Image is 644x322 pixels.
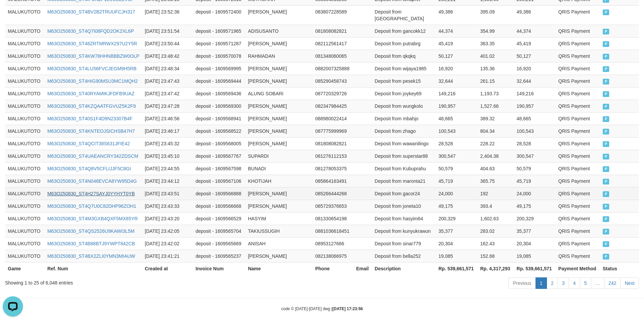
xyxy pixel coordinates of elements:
td: deposit - 1609565237 [193,250,245,262]
td: 45,719 [514,175,556,187]
td: deposit - 1609569300 [193,100,245,112]
a: 5 [580,277,591,289]
span: PAID [603,54,610,59]
td: 190,957 [436,100,478,112]
td: QRIS Payment [556,175,600,187]
td: deposit - 1609568522 [193,125,245,137]
th: Rp. 539,661,571 [514,262,556,275]
span: PAID [603,9,610,15]
td: 804.34 [478,125,514,137]
td: 149,216 [436,87,478,100]
td: 200,329 [436,212,478,225]
td: deposit - 1609570078 [193,50,245,62]
span: PAID [603,141,610,147]
td: Deposit from bella252 [372,250,436,262]
td: deposit - 1609567598 [193,162,245,175]
td: [PERSON_NAME] [245,112,312,125]
td: QRIS Payment [556,87,600,100]
td: 135.36 [478,62,514,75]
td: 35,377 [436,225,478,237]
td: 085729376653 [312,200,353,212]
td: [DATE] 23:46:17 [142,125,193,137]
td: [PERSON_NAME] [245,187,312,200]
a: Next [620,277,639,289]
td: deposit - 1609565704 [193,225,245,237]
a: M63O250830_ST4Q8V5CFLIJJF5C8GI [47,166,131,171]
td: 45,419 [514,37,556,50]
a: M63O250830_ST48ZRTMRWX297U2Y5R [47,41,137,46]
td: 32,644 [514,75,556,87]
a: M63O250830_ST4UAEANCRY342ZDSCM [47,153,138,159]
td: [DATE] 23:43:51 [142,187,193,200]
td: QRIS Payment [556,250,600,262]
td: 20,304 [436,237,478,250]
td: QRIS Payment [556,125,600,137]
td: [PERSON_NAME] [245,62,312,75]
td: [PERSON_NAME] [245,37,312,50]
td: [DATE] 23:51:54 [142,25,193,37]
td: 200,329 [514,212,556,225]
a: Previous [508,277,535,289]
td: Deposit from gancokk12 [372,25,436,37]
span: PAID [603,154,610,159]
span: PAID [603,66,610,72]
td: QRIS Payment [556,162,600,175]
td: QRIS Payment [556,150,600,162]
td: [DATE] 23:42:02 [142,237,193,250]
td: MALUKUTOTO [5,100,45,112]
td: 1,527.66 [478,100,514,112]
td: [PERSON_NAME] [245,75,312,87]
th: Invoice Num [193,262,245,275]
td: QRIS Payment [556,225,600,237]
td: KHOTIJAH [245,175,312,187]
td: 19,085 [514,250,556,262]
td: QRIS Payment [556,5,600,25]
td: deposit - 1609566668 [193,200,245,212]
td: [DATE] 23:44:12 [142,175,193,187]
td: 162.43 [478,237,514,250]
td: 28,528 [436,137,478,150]
td: 261.15 [478,75,514,87]
td: MALUKUTOTO [5,137,45,150]
td: 081808082821 [312,137,353,150]
a: M63O250830_ST4BX2ZLI0YMN3MIAUW [47,253,135,259]
td: [DATE] 23:42:05 [142,225,193,237]
td: 49,175 [436,200,478,212]
a: M63O250830_ST40S1F4D9N23307B4F [47,116,133,121]
a: M63O250830_ST40RYAMIKJFDFB9UAZ [47,91,135,96]
td: [DATE] 23:45:32 [142,137,193,150]
td: [DATE] 23:44:55 [142,162,193,175]
a: M63O250830_ST4Q7U0C82DHP96ZOH1 [47,203,136,209]
td: 085864163491 [312,175,353,187]
td: 083807228589 [312,5,353,25]
td: MALUKUTOTO [5,87,45,100]
span: PAID [603,166,610,172]
td: deposit - 1609569995 [193,62,245,75]
td: 087775999969 [312,125,353,137]
td: MALUKUTOTO [5,200,45,212]
a: M63O250830_ST4LU56FVCJEGM9H5RB [47,66,137,71]
td: MALUKUTOTO [5,212,45,225]
td: 0881036618451 [312,225,353,237]
td: 50,579 [436,162,478,175]
td: [DATE] 23:43:33 [142,200,193,212]
td: deposit - 1609569436 [193,87,245,100]
td: Deposit from pesek15 [372,75,436,87]
th: Game [5,262,45,275]
td: 395.09 [478,5,514,25]
td: 45,719 [436,175,478,187]
td: 20,304 [514,237,556,250]
td: QRIS Payment [556,112,600,125]
td: 35,377 [514,225,556,237]
td: 19,085 [436,250,478,262]
td: MALUKUTOTO [5,225,45,237]
td: 300,547 [436,150,478,162]
td: QRIS Payment [556,62,600,75]
td: MALUKUTOTO [5,150,45,162]
td: [DATE] 23:47:28 [142,100,193,112]
td: QRIS Payment [556,25,600,37]
td: 081808082821 [312,25,353,37]
td: 48,665 [514,112,556,125]
span: PAID [603,29,610,34]
td: 192 [478,187,514,200]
